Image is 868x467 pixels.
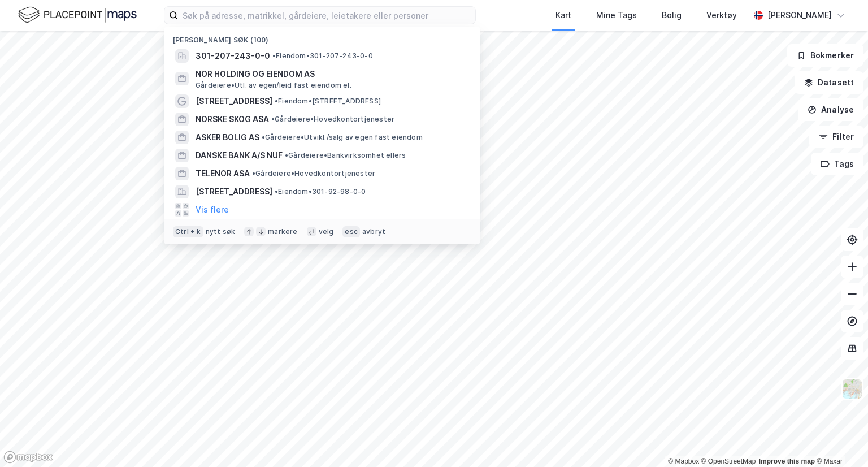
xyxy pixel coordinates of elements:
span: NORSKE SKOG ASA [196,113,269,126]
div: Bolig [662,8,682,22]
span: • [262,133,265,141]
span: Eiendom • 301-207-243-0-0 [272,51,373,60]
span: TELENOR ASA [196,167,250,180]
span: [STREET_ADDRESS] [196,185,272,198]
img: logo.f888ab2527a4732fd821a326f86c7f29.svg [18,5,137,25]
input: Søk på adresse, matrikkel, gårdeiere, leietakere eller personer [178,7,475,24]
div: [PERSON_NAME] søk (100) [164,27,480,47]
button: Bokmerker [787,44,863,67]
span: DANSKE BANK A/S NUF [196,149,283,162]
div: nytt søk [206,227,236,236]
div: avbryt [362,227,385,236]
div: Kontrollprogram for chat [811,413,868,467]
span: • [271,115,275,123]
span: Eiendom • 301-92-98-0-0 [275,187,366,196]
div: Ctrl + k [173,226,203,237]
div: velg [319,227,334,236]
div: Verktøy [706,8,737,22]
button: Vis flere [196,203,229,217]
a: OpenStreetMap [701,457,756,465]
button: Analyse [798,98,863,121]
span: Gårdeiere • Utvikl./salg av egen fast eiendom [262,133,423,142]
span: ASKER BOLIG AS [196,131,259,144]
span: • [285,151,288,159]
div: markere [268,227,297,236]
span: • [275,97,278,105]
span: Gårdeiere • Hovedkontortjenester [271,115,394,124]
div: Mine Tags [596,8,637,22]
span: Gårdeiere • Hovedkontortjenester [252,169,375,178]
span: • [275,187,278,196]
span: • [272,51,276,60]
span: [STREET_ADDRESS] [196,94,272,108]
a: Mapbox [668,457,699,465]
div: Kart [555,8,571,22]
span: NOR HOLDING OG EIENDOM AS [196,67,467,81]
span: Gårdeiere • Bankvirksomhet ellers [285,151,406,160]
a: Improve this map [759,457,815,465]
div: esc [342,226,360,237]
span: Gårdeiere • Utl. av egen/leid fast eiendom el. [196,81,351,90]
span: Eiendom • [STREET_ADDRESS] [275,97,381,106]
button: Filter [809,126,863,148]
div: [PERSON_NAME] [767,8,832,22]
a: Mapbox homepage [3,451,53,464]
span: • [252,169,255,178]
img: Z [841,378,863,400]
button: Tags [811,153,863,175]
button: Datasett [795,71,863,94]
iframe: Chat Widget [811,413,868,467]
span: 301-207-243-0-0 [196,49,270,63]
